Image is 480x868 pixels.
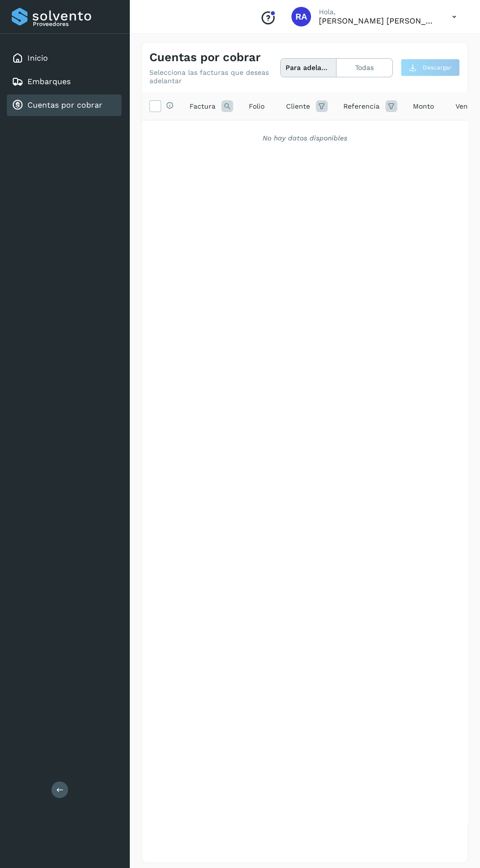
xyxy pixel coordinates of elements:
[413,101,434,112] span: Monto
[27,100,102,110] a: Cuentas por cobrar
[319,16,436,25] p: Raphael Argenis Rubio Becerril
[33,21,118,27] p: Proveedores
[336,59,392,77] button: Todas
[27,77,71,86] a: Embarques
[423,63,452,72] span: Descargar
[27,53,48,63] a: Inicio
[190,101,216,112] span: Factura
[249,101,264,112] span: Folio
[149,69,280,85] p: Selecciona las facturas que deseas adelantar
[401,59,460,76] button: Descargar
[343,101,380,112] span: Referencia
[154,133,455,143] div: No hay datos disponibles
[7,71,121,92] div: Embarques
[286,101,310,112] span: Cliente
[149,50,261,65] h4: Cuentas por cobrar
[7,94,121,116] div: Cuentas por cobrar
[7,47,121,69] div: Inicio
[319,8,436,16] p: Hola,
[281,59,337,77] button: Para adelantar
